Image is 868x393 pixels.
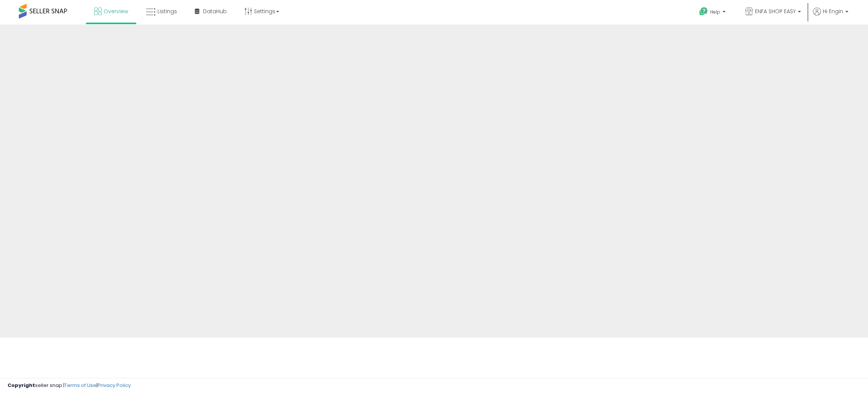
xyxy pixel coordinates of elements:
i: Get Help [699,7,708,16]
span: Help [710,9,720,15]
span: Hi Engin [823,8,843,15]
span: DataHub [203,8,227,15]
a: Help [693,1,733,25]
span: Listings [157,8,177,15]
span: ENFA SHOP EASY [755,8,796,15]
span: Overview [104,8,128,15]
a: Hi Engin [813,8,848,25]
